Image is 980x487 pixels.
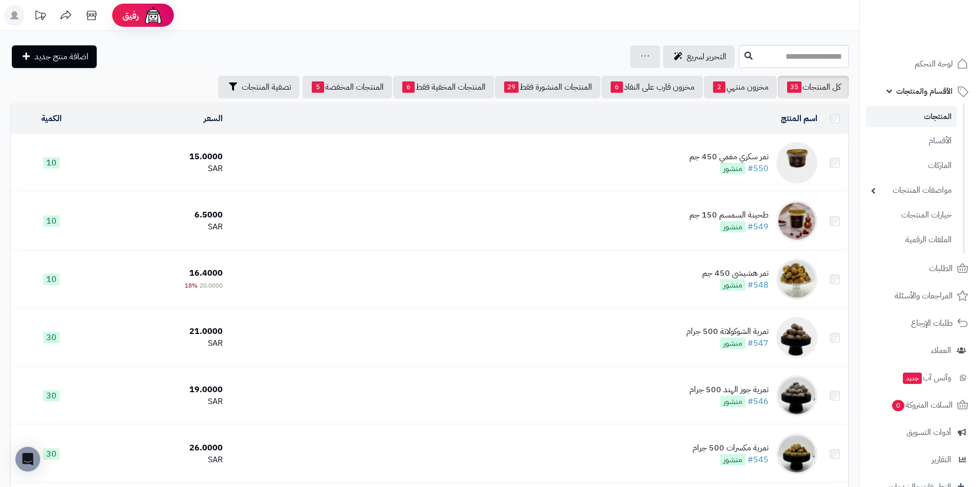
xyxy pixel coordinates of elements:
[41,112,62,125] a: الكمية
[96,163,223,175] div: SAR
[704,76,777,98] a: مخزون منتهي2
[689,209,769,221] div: طحينة السمسم 150 جم
[866,447,974,472] a: التقارير
[910,29,970,51] img: logo-2.png
[781,112,817,125] a: اسم المنتج
[402,81,415,93] span: 6
[747,395,769,408] a: #546
[720,163,745,174] span: منشور
[931,343,951,358] span: العملاء
[866,155,957,177] a: الماركات
[12,45,97,68] a: اضافة منتج جديد
[776,433,817,475] img: تمرية مكسرات 500 جرام
[43,215,60,227] span: 10
[43,157,60,169] span: 10
[866,365,974,390] a: وآتس آبجديد
[504,81,519,93] span: 29
[96,221,223,233] div: SAR
[43,390,60,401] span: 30
[43,274,60,285] span: 10
[929,261,953,276] span: الطلبات
[242,81,291,93] span: تصفية المنتجات
[720,279,745,291] span: منشور
[393,76,494,98] a: المنتجات المخفية فقط6
[687,51,726,63] span: التحرير لسريع
[776,317,817,358] img: تمرية الشوكولاتة 500 جرام
[663,45,735,68] a: التحرير لسريع
[911,316,953,330] span: طلبات الإرجاع
[776,259,817,300] img: تمر هشيشي 450 جم
[689,384,769,396] div: تمرية جوز الهند 500 جرام
[776,200,817,242] img: طحينة السمسم 150 جم
[34,51,88,63] span: اضافة منتج جديد
[747,279,769,291] a: #548
[713,81,725,93] span: 2
[932,452,951,467] span: التقارير
[866,393,974,417] a: السلات المتروكة0
[189,267,223,279] span: 16.4000
[906,425,951,440] span: أدوات التسويق
[96,384,223,396] div: 19.0000
[866,229,957,251] a: الملفات الرقمية
[915,57,953,71] span: لوحة التحكم
[204,112,223,125] a: السعر
[43,448,60,460] span: 30
[720,396,745,407] span: منشور
[43,332,60,343] span: 30
[689,151,769,163] div: تمر سكري مغمي 450 جم
[747,454,769,466] a: #545
[702,267,769,279] div: تمر هشيشي 450 جم
[720,338,745,349] span: منشور
[747,162,769,175] a: #550
[866,283,974,308] a: المراجعات والأسئلة
[720,454,745,465] span: منشور
[27,5,53,28] a: تحديثات المنصة
[866,204,957,226] a: خيارات المنتجات
[891,398,953,412] span: السلات المتروكة
[747,337,769,349] a: #547
[686,326,769,338] div: تمرية الشوكولاتة 500 جرام
[747,221,769,233] a: #549
[218,76,299,98] button: تصفية المنتجات
[895,289,953,303] span: المراجعات والأسئلة
[601,76,703,98] a: مخزون قارب على النفاذ6
[720,221,745,232] span: منشور
[866,256,974,281] a: الطلبات
[866,420,974,445] a: أدوات التسويق
[787,81,801,93] span: 35
[122,9,139,22] span: رفيق
[866,106,957,127] a: المنتجات
[96,442,223,454] div: 26.0000
[776,375,817,416] img: تمرية جوز الهند 500 جرام
[302,76,392,98] a: المنتجات المخفضة5
[96,454,223,466] div: SAR
[892,400,904,411] span: 0
[896,84,953,98] span: الأقسام والمنتجات
[611,81,623,93] span: 6
[866,179,957,201] a: مواصفات المنتجات
[903,373,922,384] span: جديد
[312,81,324,93] span: 5
[776,142,817,183] img: تمر سكري مغمي 450 جم
[866,52,974,76] a: لوحة التحكم
[866,338,974,363] a: العملاء
[692,442,769,454] div: تمرية مكسرات 500 جرام
[902,371,951,385] span: وآتس آب
[866,130,957,152] a: الأقسام
[96,396,223,408] div: SAR
[96,209,223,221] div: 6.5000
[200,281,223,290] span: 20.0000
[96,151,223,163] div: 15.0000
[185,281,198,290] span: 18%
[495,76,600,98] a: المنتجات المنشورة فقط29
[778,76,849,98] a: كل المنتجات35
[866,311,974,335] a: طلبات الإرجاع
[143,5,164,26] img: ai-face.png
[96,338,223,349] div: SAR
[96,326,223,338] div: 21.0000
[15,447,40,472] div: Open Intercom Messenger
